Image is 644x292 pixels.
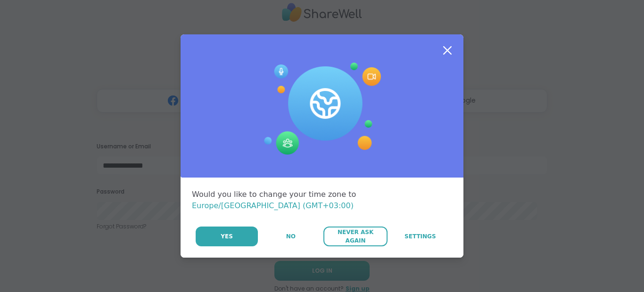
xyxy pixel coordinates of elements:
button: No [259,227,322,246]
span: Settings [405,232,436,241]
img: Session Experience [263,63,381,155]
span: Europe/[GEOGRAPHIC_DATA] (GMT+03:00) [192,201,354,210]
span: No [286,232,296,241]
div: Would you like to change your time zone to [192,189,452,211]
span: Never Ask Again [328,228,382,245]
a: Settings [388,227,452,246]
button: Yes [196,227,258,246]
button: Never Ask Again [323,227,387,246]
span: Yes [221,232,233,241]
